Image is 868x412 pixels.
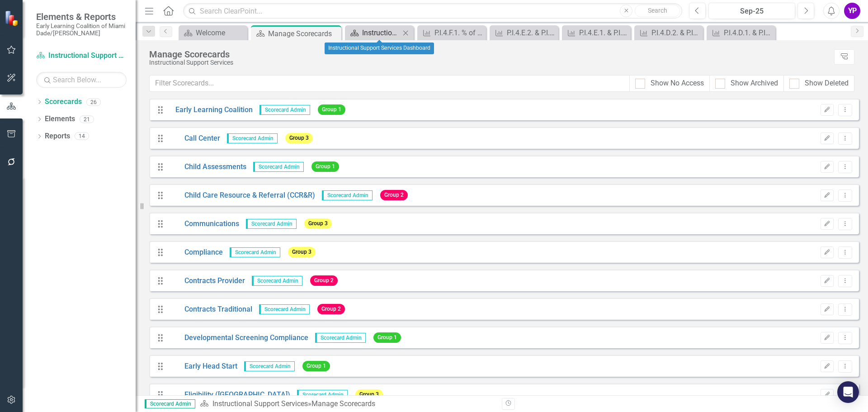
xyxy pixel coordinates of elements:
[844,3,860,19] button: YP
[434,27,484,38] div: P.I.4.F.1. % of partners receiving the Special Needs Rate (SNR) who are implementing enhanced ser...
[212,399,308,408] a: Instructional Support Services
[708,3,795,19] button: Sep-25
[169,304,252,315] a: Contracts Traditional
[579,27,628,38] div: P.I.4.E.1. & P.I.5.B.1. % of BPIECE-certified partners accessing the special needs rate (MD)
[285,133,313,143] span: Group 3
[169,162,246,172] a: Child Assessments
[564,27,628,38] a: P.I.4.E.1. & P.I.5.B.1. % of BPIECE-certified partners accessing the special needs rate (MD)
[297,390,348,400] span: Scorecard Admin
[86,98,101,106] div: 26
[805,78,849,89] div: Show Deleted
[259,304,310,314] span: Scorecard Admin
[253,162,304,172] span: Scorecard Admin
[36,51,127,61] a: Instructional Support Services
[315,333,366,343] span: Scorecard Admin
[169,105,253,115] a: Early Learning Coalition
[36,22,127,37] small: Early Learning Coalition of Miami Dade/[PERSON_NAME]
[355,389,383,400] span: Group 3
[362,27,400,38] div: Instructional Support Services Dashboard
[246,219,297,229] span: Scorecard Admin
[169,190,315,201] a: Child Care Resource & Referral (CCR&R)
[302,361,330,371] span: Group 1
[80,115,94,123] div: 21
[651,78,704,89] div: Show No Access
[310,275,338,286] span: Group 2
[317,304,345,314] span: Group 2
[36,72,127,88] input: Search Below...
[507,27,556,38] div: P.I.4.E.2. & P.I.5.B.2. % of BPIECE certified partners accessing the special needs rate ([GEOGRAP...
[227,133,278,143] span: Scorecard Admin
[149,49,830,59] div: Manage Scorecards
[36,11,127,22] span: Elements & Reports
[648,7,667,14] span: Search
[169,276,245,286] a: Contracts Provider
[724,27,773,38] div: P.I.4.D.1. & P.I.5.A.1.% of SR partners certified with the BPIECE program (MD)
[169,361,237,372] a: Early Head Start
[244,361,295,371] span: Scorecard Admin
[169,247,223,258] a: Compliance
[712,6,792,17] div: Sep-25
[230,247,280,257] span: Scorecard Admin
[373,332,401,343] span: Group 1
[200,399,495,409] div: » Manage Scorecards
[637,27,701,38] a: P.I.4.D.2. & P.I.5.A.2. % of SR partners certified with the BPIECE program ([GEOGRAPHIC_DATA])
[45,131,70,142] a: Reports
[75,133,89,140] div: 14
[45,97,82,107] a: Scorecards
[322,190,373,200] span: Scorecard Admin
[183,3,682,19] input: Search ClearPoint...
[5,10,20,26] img: ClearPoint Strategy
[635,5,680,17] button: Search
[837,381,859,403] div: Open Intercom Messenger
[347,27,400,38] a: Instructional Support Services Dashboard
[149,75,630,92] input: Filter Scorecards...
[145,399,195,408] span: Scorecard Admin
[268,28,339,39] div: Manage Scorecards
[731,78,778,89] div: Show Archived
[45,114,75,124] a: Elements
[709,27,773,38] a: P.I.4.D.1. & P.I.5.A.1.% of SR partners certified with the BPIECE program (MD)
[259,105,310,115] span: Scorecard Admin
[252,276,302,286] span: Scorecard Admin
[196,27,245,38] div: Welcome
[169,133,220,144] a: Call Center
[318,104,345,115] span: Group 1
[169,219,239,229] a: Communications
[420,27,484,38] a: P.I.4.F.1. % of partners receiving the Special Needs Rate (SNR) who are implementing enhanced ser...
[311,161,339,172] span: Group 1
[169,390,290,400] a: Eligibility ([GEOGRAPHIC_DATA])
[380,190,408,200] span: Group 2
[492,27,556,38] a: P.I.4.E.2. & P.I.5.B.2. % of BPIECE certified partners accessing the special needs rate ([GEOGRAP...
[181,27,245,38] a: Welcome
[288,247,316,257] span: Group 3
[651,27,701,38] div: P.I.4.D.2. & P.I.5.A.2. % of SR partners certified with the BPIECE program ([GEOGRAPHIC_DATA])
[149,59,830,66] div: Instructional Support Services
[169,333,308,343] a: Developmental Screening Compliance
[325,43,434,54] div: Instructional Support Services Dashboard
[304,218,332,229] span: Group 3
